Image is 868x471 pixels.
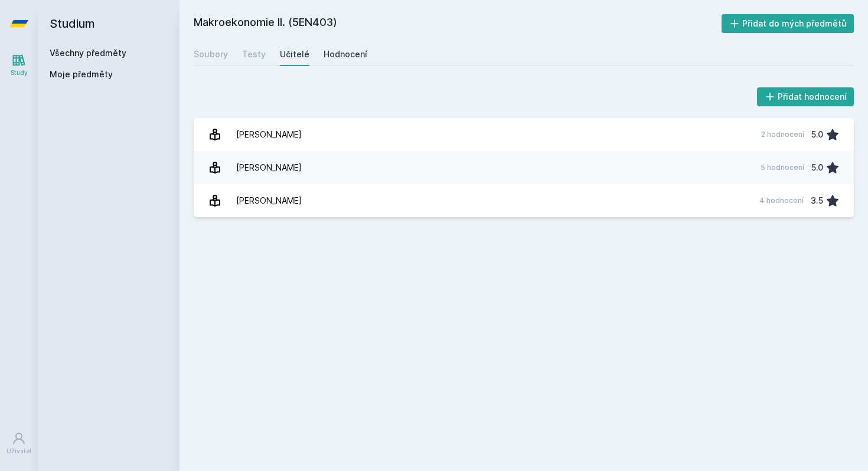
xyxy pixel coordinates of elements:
[6,447,31,456] div: Uživatel
[280,48,309,60] div: Učitelé
[194,184,854,217] a: [PERSON_NAME] 4 hodnocení 3.5
[811,123,823,146] div: 5.0
[2,47,35,83] a: Study
[761,163,804,172] div: 5 hodnocení
[236,123,302,146] div: [PERSON_NAME]
[280,42,309,66] a: Učitelé
[50,68,113,80] span: Moje předměty
[194,118,854,151] a: [PERSON_NAME] 2 hodnocení 5.0
[324,42,367,66] a: Hodnocení
[236,189,302,212] div: [PERSON_NAME]
[50,48,126,58] a: Všechny předměty
[194,48,228,60] div: Soubory
[811,189,823,212] div: 3.5
[757,87,854,106] button: Přidat hodnocení
[759,196,804,205] div: 4 hodnocení
[722,14,854,33] button: Přidat do mých předmětů
[11,68,28,77] div: Study
[194,14,722,33] h2: Makroekonomie II. (5EN403)
[761,130,804,139] div: 2 hodnocení
[194,151,854,184] a: [PERSON_NAME] 5 hodnocení 5.0
[2,426,35,462] a: Uživatel
[194,42,228,66] a: Soubory
[236,156,302,179] div: [PERSON_NAME]
[242,48,266,60] div: Testy
[324,48,367,60] div: Hodnocení
[811,156,823,179] div: 5.0
[242,42,266,66] a: Testy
